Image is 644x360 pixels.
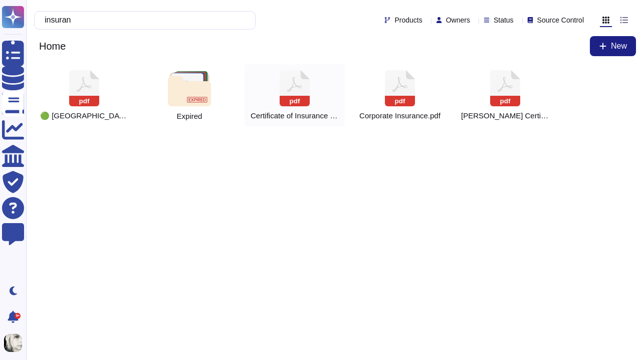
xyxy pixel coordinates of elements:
img: folder [168,71,210,106]
span: 🟢 Latvia: Social Insurance.pdf [40,111,128,120]
span: Source Control [537,17,584,24]
span: Owners [446,17,470,24]
span: Expired [177,112,202,120]
div: 9+ [15,313,21,319]
button: New [590,36,636,56]
input: Search by keywords [40,12,245,29]
button: user [2,332,29,354]
span: New [611,42,627,50]
span: Products [394,17,422,24]
span: Status [494,17,514,24]
span: Corporate Insurance.pdf [359,111,441,120]
img: user [4,334,22,352]
span: COI Deel Inc 2025.pdf [251,111,339,120]
span: Deel Certificate of Insurance (COI).pdf [461,111,549,120]
span: Home [34,39,71,54]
